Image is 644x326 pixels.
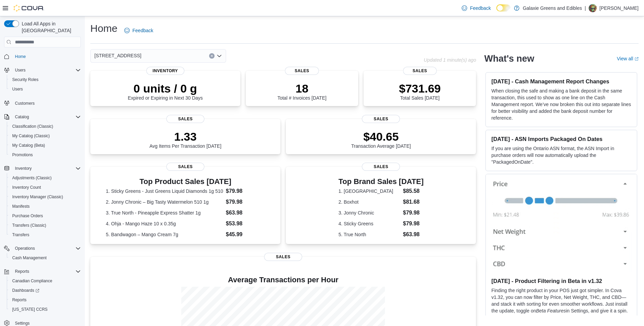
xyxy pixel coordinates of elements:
span: Dashboards [10,286,81,294]
a: Dashboards [7,286,84,295]
button: Inventory Count [7,183,84,192]
span: Feedback [470,5,491,12]
h4: Average Transactions per Hour [96,276,471,284]
span: My Catalog (Beta) [10,141,81,149]
span: Users [12,66,81,74]
button: Manifests [7,202,84,211]
a: Cash Management [10,254,49,262]
span: Reports [10,296,81,304]
div: Avg Items Per Transaction [DATE] [149,130,221,149]
button: Reports [1,267,84,276]
button: Users [7,84,84,94]
p: 0 units / 0 g [128,82,203,95]
dt: 5. Bandwagon – Mango Cream 7g [106,231,223,238]
p: Updated 1 minute(s) ago [424,57,476,63]
span: Load All Apps in [GEOGRAPHIC_DATA] [19,20,81,34]
button: Reports [7,295,84,305]
a: Reports [10,296,29,304]
a: Dashboards [10,286,42,294]
a: Feedback [122,24,156,37]
span: Washington CCRS [10,305,81,313]
p: 18 [277,82,326,95]
dd: $85.58 [403,187,424,195]
button: Reports [12,267,32,276]
p: [PERSON_NAME] [600,4,639,12]
button: My Catalog (Classic) [7,131,84,141]
span: Manifests [12,204,30,209]
h3: [DATE] - Cash Management Report Changes [491,78,631,85]
dt: 3. True North - Pineapple Express Shatter 1g [106,209,223,216]
button: Operations [1,244,84,253]
span: Users [10,85,81,93]
span: Inventory [15,166,32,171]
button: Catalog [12,113,32,121]
button: Transfers (Classic) [7,221,84,230]
div: Terri Ganczar [589,4,597,12]
span: Reports [12,267,81,276]
span: Security Roles [10,76,81,84]
span: [US_STATE] CCRS [12,307,48,312]
span: Inventory Manager (Classic) [12,194,63,200]
a: Inventory Manager (Classic) [10,193,66,201]
a: My Catalog (Classic) [10,132,53,140]
span: Security Roles [12,77,38,82]
dt: 5. True North [338,231,400,238]
span: Users [12,86,23,92]
a: Promotions [10,151,36,159]
span: [STREET_ADDRESS] [94,52,141,60]
span: Sales [362,163,400,171]
span: Adjustments (Classic) [12,175,52,181]
span: Home [15,54,26,59]
div: Total # Invoices [DATE] [277,82,326,101]
button: Inventory [1,164,84,173]
a: Manifests [10,202,32,210]
span: Purchase Orders [10,212,81,220]
span: Settings [15,321,30,326]
button: Clear input [209,53,215,59]
span: Customers [12,99,81,107]
span: Classification (Classic) [10,122,81,130]
button: Users [12,66,28,74]
span: Transfers (Classic) [10,221,81,229]
button: Home [1,52,84,61]
span: Sales [403,67,437,75]
button: Canadian Compliance [7,276,84,286]
a: Classification (Classic) [10,122,56,130]
span: Operations [12,244,81,252]
svg: External link [634,57,639,61]
a: [US_STATE] CCRS [10,305,50,313]
a: Canadian Compliance [10,277,55,285]
span: Inventory Manager (Classic) [10,193,81,201]
button: Promotions [7,150,84,160]
span: Cash Management [10,254,81,262]
span: Operations [15,246,35,251]
a: Security Roles [10,76,41,84]
span: Inventory Count [10,183,81,191]
a: Purchase Orders [10,212,46,220]
span: Sales [166,163,204,171]
p: 1.33 [149,130,221,143]
span: Users [15,67,25,73]
button: Transfers [7,230,84,240]
button: Security Roles [7,75,84,84]
span: Reports [15,269,29,274]
button: Operations [12,244,38,252]
span: Sales [166,115,204,123]
dt: 1. [GEOGRAPHIC_DATA] [338,188,400,195]
span: Inventory [146,67,184,75]
span: My Catalog (Classic) [10,132,81,140]
button: Cash Management [7,253,84,263]
a: My Catalog (Beta) [10,141,48,149]
p: Finding the right product in your POS just got simpler. In Cova v1.32, you can now filter by Pric... [491,287,631,321]
a: Customers [12,99,37,107]
span: Home [12,52,81,61]
dd: $79.98 [403,220,424,228]
span: Reports [12,297,26,303]
dt: 3. Jonny Chronic [338,209,400,216]
span: Dashboards [12,288,39,293]
div: Total Sales [DATE] [399,82,441,101]
span: Promotions [10,151,81,159]
dt: 4. Ohja - Mango Haze 10 x 0.35g [106,220,223,227]
button: Classification (Classic) [7,122,84,131]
